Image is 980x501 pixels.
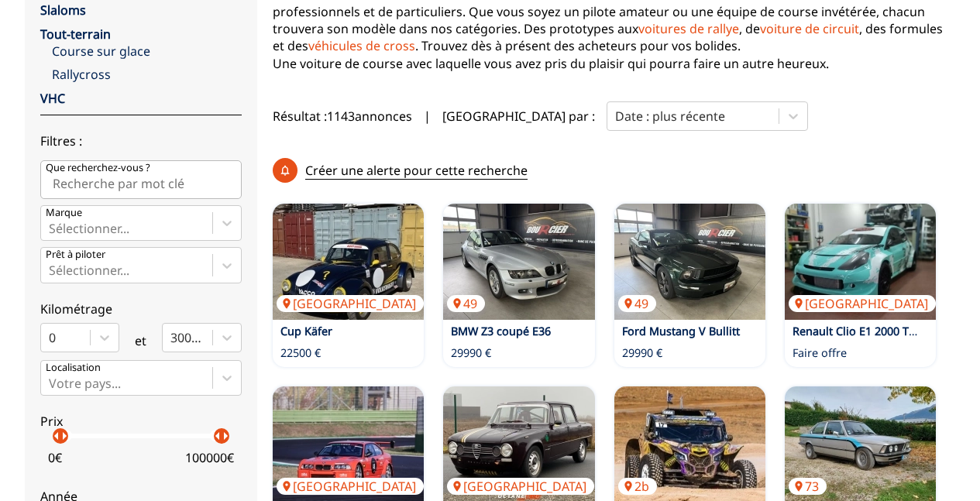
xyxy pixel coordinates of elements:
[451,324,551,338] a: BMW Z3 coupé E36
[40,160,242,199] input: Que recherchez-vous ?
[277,295,424,312] p: [GEOGRAPHIC_DATA]
[793,324,940,338] a: Renault Clio E1 2000 TURBO
[277,478,424,495] p: [GEOGRAPHIC_DATA]
[49,263,52,277] input: Prêt à piloterSélectionner...
[46,206,82,220] p: Marque
[48,449,62,466] p: 0 €
[789,295,936,312] p: [GEOGRAPHIC_DATA]
[793,345,847,361] p: Faire offre
[170,331,174,345] input: 300000
[638,20,739,37] a: voitures de rallye
[451,345,491,361] p: 29990 €
[760,20,859,37] a: voiture de circuit
[216,427,235,445] p: arrow_right
[40,2,86,19] a: Slaloms
[49,376,52,390] input: Votre pays...
[305,162,528,180] p: Créer une alerte pour cette recherche
[443,204,594,320] a: BMW Z3 coupé E3649
[55,427,74,445] p: arrow_right
[40,26,111,43] a: Tout-terrain
[447,295,485,312] p: 49
[447,478,594,495] p: [GEOGRAPHIC_DATA]
[273,204,424,320] a: Cup Käfer[GEOGRAPHIC_DATA]
[280,345,321,361] p: 22500 €
[785,204,936,320] a: Renault Clio E1 2000 TURBO[GEOGRAPHIC_DATA]
[47,427,66,445] p: arrow_left
[273,204,424,320] img: Cup Käfer
[622,324,740,338] a: Ford Mustang V Bullitt
[49,331,52,345] input: 0
[442,108,595,125] p: [GEOGRAPHIC_DATA] par :
[46,361,101,375] p: Localisation
[273,108,412,125] span: Résultat : 1143 annonces
[308,37,415,54] a: véhicules de cross
[49,221,52,235] input: MarqueSélectionner...
[135,332,146,349] p: et
[443,204,594,320] img: BMW Z3 coupé E36
[614,204,765,320] a: Ford Mustang V Bullitt49
[789,478,827,495] p: 73
[618,478,657,495] p: 2b
[52,43,242,60] a: Course sur glace
[40,300,242,317] p: Kilométrage
[52,66,242,83] a: Rallycross
[424,108,431,125] span: |
[185,449,234,466] p: 100000 €
[614,204,765,320] img: Ford Mustang V Bullitt
[40,132,242,149] p: Filtres :
[208,427,227,445] p: arrow_left
[46,248,105,262] p: Prêt à piloter
[618,295,656,312] p: 49
[622,345,662,361] p: 29990 €
[46,161,150,175] p: Que recherchez-vous ?
[785,204,936,320] img: Renault Clio E1 2000 TURBO
[280,324,332,338] a: Cup Käfer
[40,413,242,430] p: Prix
[40,90,65,107] a: VHC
